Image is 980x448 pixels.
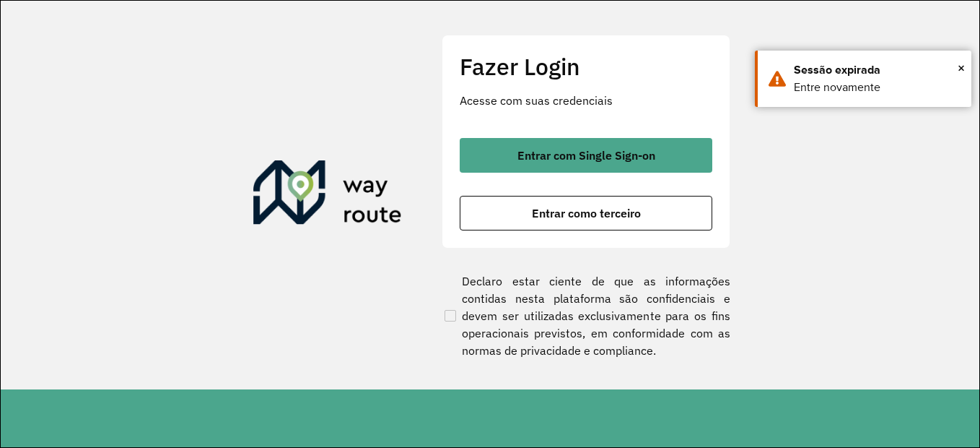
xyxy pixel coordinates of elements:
button: button [460,196,712,231]
button: Close [958,57,965,79]
p: Acesse com suas credenciais [460,92,712,109]
label: Declaro estar ciente de que as informações contidas nesta plataforma são confidenciais e devem se... [442,272,730,359]
span: Entrar com Single Sign-on [517,150,655,161]
button: button [460,138,712,173]
img: Roteirizador AmbevTech [253,160,402,230]
span: × [958,57,965,79]
div: Sessão expirada [794,61,961,79]
h2: Fazer Login [460,53,712,80]
div: Entre novamente [794,79,961,96]
span: Entrar como terceiro [532,207,641,219]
